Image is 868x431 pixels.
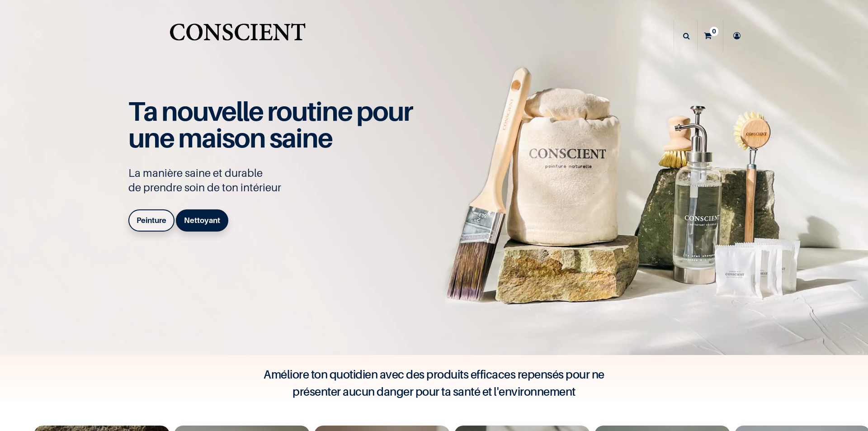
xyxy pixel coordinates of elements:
[698,20,723,52] a: 0
[168,18,307,54] a: Logo of Conscient
[128,95,412,154] span: Ta nouvelle routine pour une maison saine
[710,27,718,36] sup: 0
[176,209,228,231] a: Nettoyant
[168,18,307,54] img: Conscient
[128,209,175,231] a: Peinture
[137,216,166,225] b: Peinture
[128,166,422,195] p: La manière saine et durable de prendre soin de ton intérieur
[184,216,220,225] b: Nettoyant
[253,366,615,400] h4: Améliore ton quotidien avec des produits efficaces repensés pour ne présenter aucun danger pour t...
